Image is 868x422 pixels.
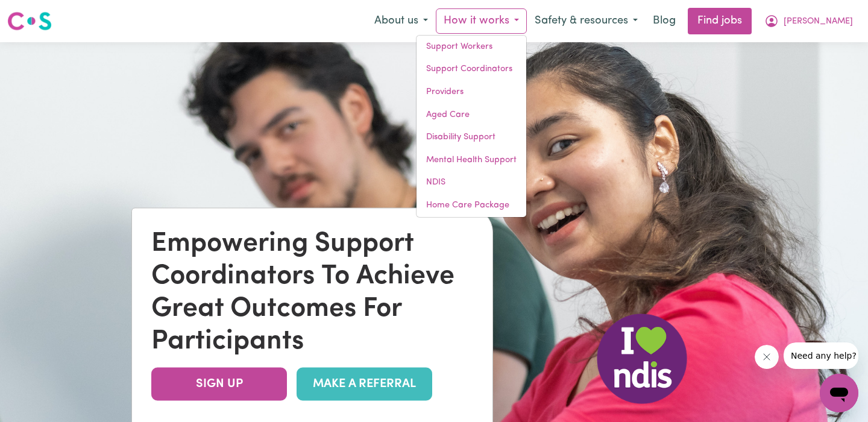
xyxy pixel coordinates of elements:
[417,149,526,172] a: Mental Health Support
[417,126,526,149] a: Disability Support
[417,36,526,58] a: Support Workers
[646,8,683,34] a: Blog
[756,8,861,34] button: My Account
[417,171,526,194] a: NDIS
[784,342,858,369] iframe: 来自公司的消息
[820,374,858,412] iframe: 启动消息传送窗口的按钮
[527,8,646,34] button: Safety & resources
[297,368,432,401] a: MAKE A REFERRAL
[688,8,752,34] a: Find jobs
[784,15,853,28] span: [PERSON_NAME]
[417,58,526,81] a: Support Coordinators
[366,8,436,34] button: About us
[151,368,287,401] a: SIGN UP
[417,81,526,104] a: Providers
[597,313,687,404] img: NDIS Logo
[417,194,526,217] a: Home Care Package
[7,10,52,32] img: Careseekers logo
[151,228,473,358] div: Empowering Support Coordinators To Achieve Great Outcomes For Participants
[436,8,527,34] button: How it works
[755,345,779,369] iframe: 关闭消息
[417,104,526,127] a: Aged Care
[416,35,527,218] div: How it works
[7,7,52,35] a: Careseekers logo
